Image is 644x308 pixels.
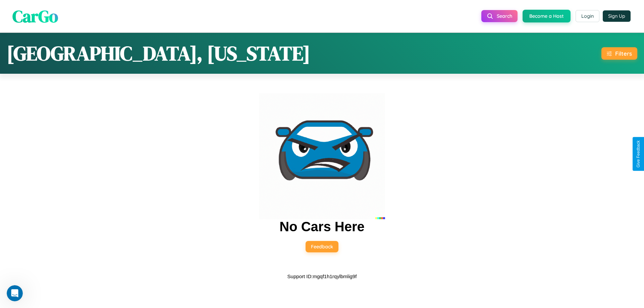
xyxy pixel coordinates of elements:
div: Filters [615,50,632,57]
button: Sign Up [603,10,631,22]
button: Feedback [306,241,338,252]
iframe: Intercom live chat [7,285,23,301]
img: car [259,93,385,219]
h1: [GEOGRAPHIC_DATA], [US_STATE] [7,40,310,67]
button: Search [481,10,518,22]
span: CarGo [12,4,58,27]
div: Give Feedback [636,140,641,168]
button: Become a Host [523,10,571,22]
h2: No Cars Here [279,219,364,234]
button: Login [576,10,599,22]
span: Search [497,13,512,19]
button: Filters [601,47,637,60]
p: Support ID: mgqf1h1rqylbmlig9f [287,272,357,281]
